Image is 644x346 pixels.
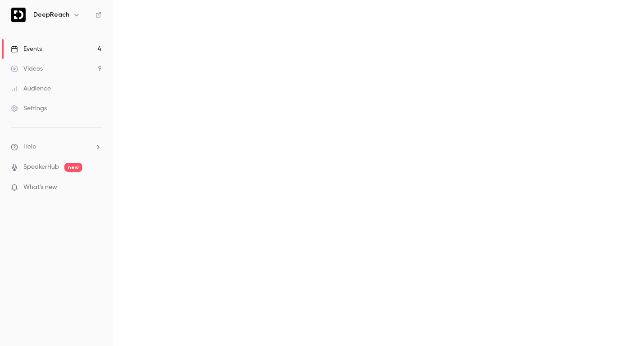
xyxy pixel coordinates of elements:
[23,183,57,192] span: What's new
[11,64,43,73] div: Videos
[11,8,26,22] img: DeepReach
[64,163,82,172] span: new
[33,10,69,19] h6: DeepReach
[11,84,51,93] div: Audience
[11,45,42,54] div: Events
[11,104,47,113] div: Settings
[23,162,59,172] a: SpeakerHub
[11,142,102,152] li: help-dropdown-opener
[23,142,36,152] span: Help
